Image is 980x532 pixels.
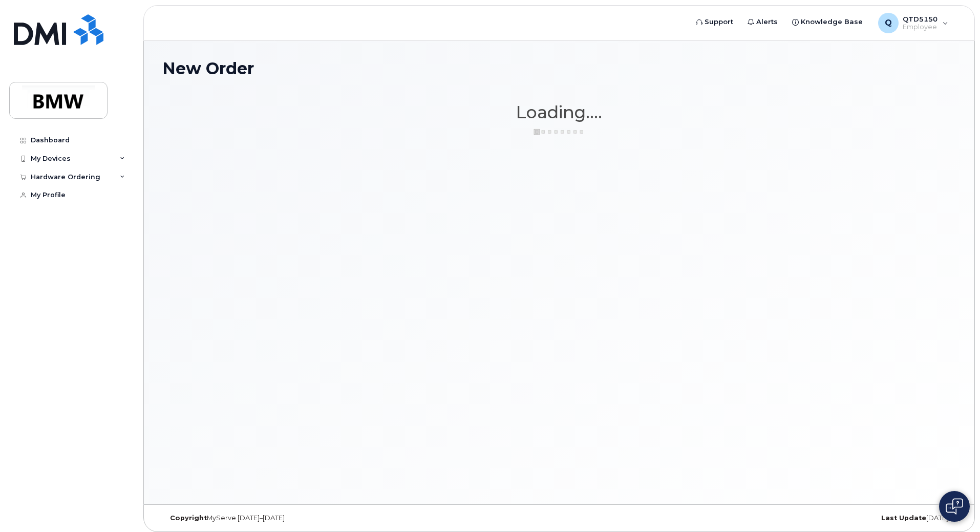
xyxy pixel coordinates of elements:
strong: Copyright [170,514,207,522]
div: [DATE] [691,514,956,522]
img: Open chat [946,498,963,515]
img: ajax-loader-3a6953c30dc77f0bf724df975f13086db4f4c1262e45940f03d1251963f1bf2e.gif [534,128,585,136]
h1: Loading.... [162,103,956,121]
div: MyServe [DATE]–[DATE] [162,514,427,522]
h1: New Order [162,59,956,77]
strong: Last Update [881,514,926,522]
